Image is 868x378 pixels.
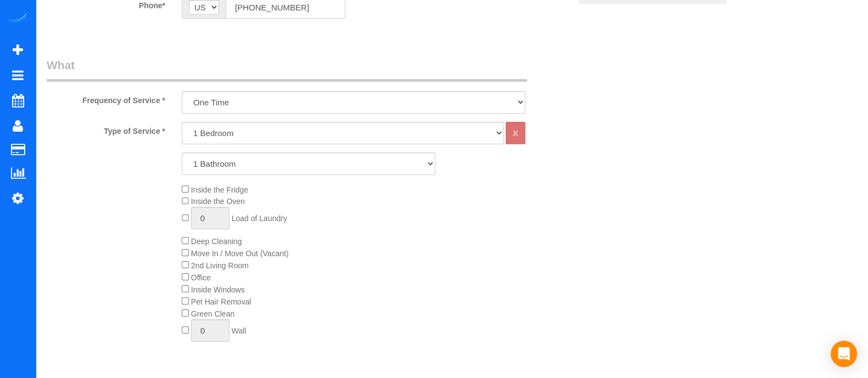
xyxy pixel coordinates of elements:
[7,11,29,26] img: Automaid Logo
[232,214,287,223] span: Load of Laundry
[191,185,248,194] span: Inside the Fridge
[191,261,249,270] span: 2nd Living Room
[191,237,242,246] span: Deep Cleaning
[38,91,173,106] label: Frequency of Service *
[191,273,211,282] span: Office
[191,309,234,318] span: Green Clean
[831,341,857,367] div: Open Intercom Messenger
[191,297,251,306] span: Pet Hair Removal
[191,285,245,294] span: Inside Windows
[191,197,245,206] span: Inside the Oven
[191,249,289,258] span: Move In / Move Out (Vacant)
[38,122,173,137] label: Type of Service *
[47,57,527,82] legend: What
[232,326,247,335] span: Wall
